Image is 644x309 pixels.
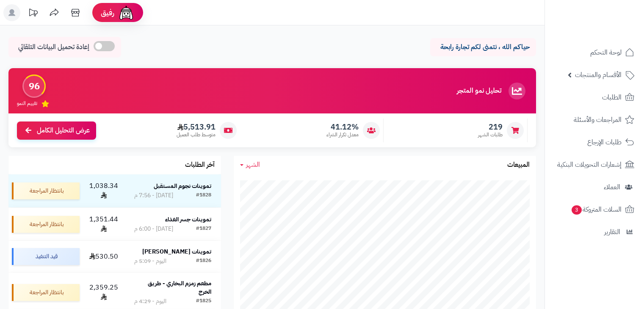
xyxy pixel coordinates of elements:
[142,247,211,256] strong: تموينات [PERSON_NAME]
[557,159,622,171] span: إشعارات التحويلات البنكية
[604,181,620,193] span: العملاء
[457,87,501,95] h3: تحليل نمو المتجر
[574,114,622,126] span: المراجعات والأسئلة
[478,131,503,138] span: طلبات الشهر
[587,136,622,148] span: طلبات الإرجاع
[550,132,639,152] a: طلبات الإرجاع
[185,161,215,169] h3: آخر الطلبات
[134,257,166,265] div: اليوم - 5:09 م
[196,257,211,265] div: #1826
[196,297,211,306] div: #1825
[246,160,260,170] span: الشهر
[575,69,622,81] span: الأقسام والمنتجات
[326,131,359,138] span: معدل تكرار الشراء
[550,177,639,197] a: العملاء
[134,225,173,233] div: [DATE] - 6:00 م
[572,205,582,215] span: 3
[550,222,639,242] a: التقارير
[602,91,622,103] span: الطلبات
[101,8,114,18] span: رفيق
[240,160,260,170] a: الشهر
[83,174,124,207] td: 1,038.34
[22,4,44,23] a: تحديثات المنصة
[550,110,639,130] a: المراجعات والأسئلة
[83,241,124,272] td: 530.50
[550,42,639,63] a: لوحة التحكم
[478,122,503,132] span: 219
[196,191,211,200] div: #1828
[17,100,37,107] span: تقييم النمو
[437,42,530,52] p: حياكم الله ، نتمنى لكم تجارة رابحة
[37,126,90,135] span: عرض التحليل الكامل
[550,199,639,220] a: السلات المتروكة3
[177,131,216,138] span: متوسط طلب العميل
[83,208,124,241] td: 1,351.44
[177,122,216,132] span: 5,513.91
[118,4,135,21] img: ai-face.png
[550,154,639,175] a: إشعارات التحويلات البنكية
[12,216,80,233] div: بانتظار المراجعة
[571,204,622,215] span: السلات المتروكة
[326,122,359,132] span: 41.12%
[550,87,639,108] a: الطلبات
[134,191,173,200] div: [DATE] - 7:56 م
[604,226,620,238] span: التقارير
[134,297,166,306] div: اليوم - 4:29 م
[507,161,530,169] h3: المبيعات
[196,225,211,233] div: #1827
[590,47,622,58] span: لوحة التحكم
[18,42,89,52] span: إعادة تحميل البيانات التلقائي
[148,279,211,296] strong: مطعم زمزم البخاري - طريق الخرج
[165,215,211,224] strong: تموينات جسر الغذاء
[12,284,80,301] div: بانتظار المراجعة
[154,182,211,190] strong: تموينات نجوم المستقبل
[17,121,96,140] a: عرض التحليل الكامل
[12,248,80,265] div: قيد التنفيذ
[12,182,80,199] div: بانتظار المراجعة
